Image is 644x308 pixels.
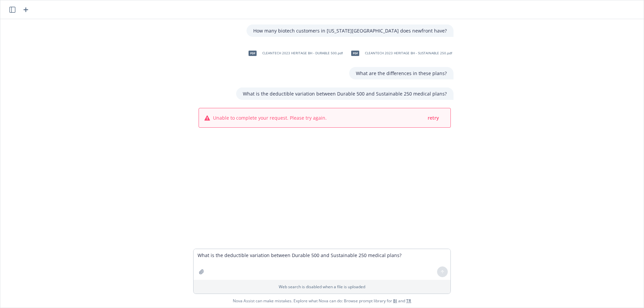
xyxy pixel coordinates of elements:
span: Unable to complete your request. Please try again. [213,114,327,121]
p: How many biotech customers in [US_STATE][GEOGRAPHIC_DATA] does newfront have? [253,27,447,34]
span: Nova Assist can make mistakes. Explore what Nova can do: Browse prompt library for and [233,294,411,308]
a: BI [393,298,397,304]
span: CLEANTECH 2023 HERITAGE BH - SUSTAINABLE 250.pdf [365,51,452,55]
span: retry [428,115,439,121]
span: CLEANTECH 2023 HERITAGE BH - DURABLE 500.pdf [262,51,343,55]
div: pdfCLEANTECH 2023 HERITAGE BH - DURABLE 500.pdf [244,45,344,62]
span: pdf [351,51,359,56]
p: What are the differences in these plans? [356,70,447,77]
div: pdfCLEANTECH 2023 HERITAGE BH - SUSTAINABLE 250.pdf [347,45,453,62]
p: What is the deductible variation between Durable 500 and Sustainable 250 medical plans? [243,90,447,97]
button: retry [427,114,440,122]
p: Web search is disabled when a file is uploaded [198,284,446,290]
a: TR [406,298,411,304]
span: pdf [249,51,257,56]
